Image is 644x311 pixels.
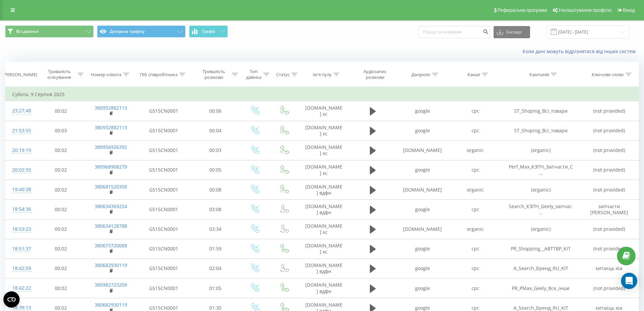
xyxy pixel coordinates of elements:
td: 00:05 [191,160,240,180]
td: organic [449,180,502,200]
div: Ключове слово [592,72,624,77]
a: 380634369224 [95,203,127,209]
td: 00:08 [191,180,240,200]
td: cpc [449,101,502,121]
td: G515CN0001 [136,180,191,200]
td: google [396,160,449,180]
div: Тип дзвінка [246,69,262,80]
div: Статус [276,72,290,77]
div: 20:02:55 [12,163,30,177]
td: (not provided) [580,140,639,160]
td: PR_Shopping__АВТТВР_KIT [502,239,580,259]
td: G515CN0001 [136,239,191,259]
td: 00:03 [37,121,86,140]
div: Джерело [411,72,430,77]
span: Всі дзвінки [16,29,39,34]
td: google [396,200,449,219]
td: 02:04 [191,259,240,278]
td: ST_Shoping_Всі_товари [502,121,580,140]
span: Search_КЗПЧ_Geely_запчас... [509,203,573,216]
td: google [396,259,449,278]
td: cpc [449,239,502,259]
td: запчасти [PERSON_NAME] [580,200,639,219]
span: Налаштування профілю [559,7,612,13]
td: [DOMAIN_NAME] [396,140,449,160]
td: (not provided) [580,180,639,200]
td: 00:02 [37,140,86,160]
td: (organic) [502,140,580,160]
button: Експорт [494,26,530,38]
td: 01:59 [191,239,240,259]
input: Пошук за номером [419,26,490,38]
td: [DOMAIN_NAME] кс [299,140,349,160]
div: 18:51:37 [12,242,30,256]
div: [PERSON_NAME] [3,72,37,77]
div: Кампанія [529,72,549,77]
td: google [396,239,449,259]
td: [DOMAIN_NAME] кс [299,121,349,140]
a: 380982723209 [95,282,127,288]
td: google [396,121,449,140]
td: [DOMAIN_NAME] кс [299,160,349,180]
td: 03:08 [191,200,240,219]
td: 00:02 [37,279,86,298]
td: cpc [449,121,502,140]
span: Графік [202,29,215,34]
td: 00:02 [37,259,86,278]
td: G515CN0001 [136,160,191,180]
a: 380682930119 [95,262,127,268]
td: (organic) [502,219,580,239]
td: [DOMAIN_NAME] кс [299,239,349,259]
td: (not provided) [580,121,639,140]
td: (not provided) [580,219,639,239]
td: китаєць юа [580,259,639,278]
td: (not provided) [580,160,639,180]
td: 00:02 [37,101,86,121]
a: 380968908279 [95,163,127,170]
td: cpc [449,279,502,298]
td: google [396,101,449,121]
div: 20:19:19 [12,144,30,157]
td: cpc [449,259,502,278]
td: G515CN0001 [136,219,191,239]
div: Ім'я пулу [313,72,332,77]
button: Графік [189,25,228,38]
td: [DOMAIN_NAME] вдфн [299,259,349,278]
td: G515CN0001 [136,279,191,298]
a: 380681520358 [95,183,127,190]
span: Реферальна програма [498,7,547,13]
td: ST_Shoping_Всі_товари [502,101,580,121]
td: 00:02 [37,219,86,239]
span: Perf_Max_КЗПЧ_Запчасти_C... [509,163,573,176]
td: G515CN0001 [136,140,191,160]
div: 18:53:23 [12,223,30,236]
td: cpc [449,200,502,219]
button: Джерела трафіку [97,25,186,38]
td: [DOMAIN_NAME] кс [299,101,349,121]
div: Тривалість розмови [197,69,231,80]
div: Номер клієнта [91,72,121,77]
a: 380956926392 [95,144,127,150]
td: 00:02 [37,239,86,259]
td: 00:02 [37,180,86,200]
span: Вихід [623,7,635,13]
td: [DOMAIN_NAME] вдфн [299,180,349,200]
div: Канал [468,72,480,77]
div: 19:40:38 [12,183,30,196]
a: Коли дані можуть відрізнятися вiд інших систем [523,48,639,54]
td: G515CN0001 [136,121,191,140]
td: [DOMAIN_NAME] кс [299,219,349,239]
button: Всі дзвінки [5,25,94,38]
td: 03:34 [191,219,240,239]
td: google [396,279,449,298]
td: G515CN0001 [136,101,191,121]
a: 380673720088 [95,242,127,249]
td: cpc [449,160,502,180]
td: [DOMAIN_NAME] вдфн [299,200,349,219]
a: 380932882113 [95,124,127,131]
td: (organic) [502,180,580,200]
td: organic [449,140,502,160]
td: Субота, 9 Серпня 2025 [5,88,639,101]
td: 00:03 [191,140,240,160]
div: 18:42:22 [12,282,30,295]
